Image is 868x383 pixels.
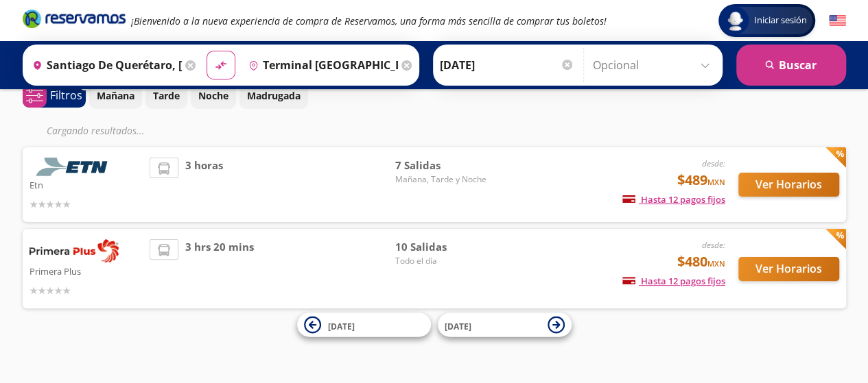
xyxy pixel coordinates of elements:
[198,88,228,103] p: Noche
[593,48,716,82] input: Opcional
[185,239,254,298] span: 3 hrs 20 mins
[749,14,812,27] span: Iniciar sesión
[30,176,143,193] p: Etn
[707,177,725,187] small: MXN
[131,14,607,27] em: ¡Bienvenido a la nueva experiencia de compra de Reservamos, una forma más sencilla de comprar tus...
[30,158,119,176] img: Etn
[738,257,839,281] button: Ver Horarios
[736,45,846,86] button: Buscar
[328,320,355,332] span: [DATE]
[23,8,126,29] i: Brand Logo
[185,158,223,212] span: 3 horas
[23,8,126,33] a: Brand Logo
[702,158,725,169] em: desde:
[438,313,572,337] button: [DATE]
[395,158,491,173] span: 7 Salidas
[23,84,86,108] button: 0Filtros
[440,48,574,82] input: Elegir Fecha
[30,239,119,262] img: Primera Plus
[30,262,143,279] p: Primera Plus
[738,173,839,197] button: Ver Horarios
[47,124,145,137] em: Cargando resultados ...
[702,239,725,251] em: desde:
[89,82,142,109] button: Mañana
[677,251,725,272] span: $480
[247,88,301,103] p: Madrugada
[395,239,491,255] span: 10 Salidas
[27,48,182,82] input: Buscar Origen
[145,82,187,109] button: Tarde
[395,173,491,186] span: Mañana, Tarde y Noche
[707,258,725,269] small: MXN
[239,82,308,109] button: Madrugada
[50,87,82,103] p: Filtros
[191,82,236,109] button: Noche
[622,275,725,287] span: Hasta 12 pagos fijos
[97,88,134,103] p: Mañana
[395,255,491,267] span: Todo el día
[829,12,846,29] button: English
[677,170,725,190] span: $489
[622,193,725,206] span: Hasta 12 pagos fijos
[243,48,398,82] input: Buscar Destino
[297,313,431,337] button: [DATE]
[153,88,180,103] p: Tarde
[445,320,471,332] span: [DATE]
